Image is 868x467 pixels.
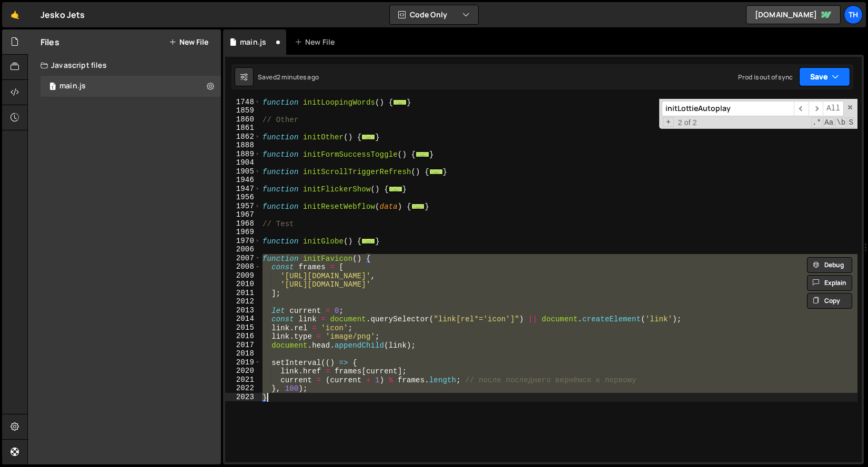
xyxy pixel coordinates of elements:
[225,254,261,263] div: 2007
[225,158,261,167] div: 1904
[2,2,28,27] a: 🤙
[225,393,261,402] div: 2023
[823,117,834,128] span: CaseSensitive Search
[807,257,852,273] button: Debug
[225,237,261,246] div: 1970
[225,141,261,150] div: 1888
[362,134,376,139] span: ...
[258,73,319,82] div: Saved
[41,8,85,21] div: Jesko Jets
[277,73,319,82] div: 2 minutes ago
[809,101,823,116] span: ​
[240,37,266,47] div: main.js
[225,262,261,271] div: 2008
[225,297,261,306] div: 2012
[799,67,850,86] button: Save
[225,332,261,341] div: 2016
[225,98,261,107] div: 1748
[225,245,261,254] div: 2006
[823,101,844,116] span: Alt-Enter
[362,238,376,243] span: ...
[41,36,59,48] h2: Files
[295,37,339,47] div: New File
[225,124,261,133] div: 1861
[225,384,261,393] div: 2022
[225,133,261,141] div: 1862
[225,219,261,228] div: 1968
[225,150,261,159] div: 1889
[794,101,809,116] span: ​
[225,280,261,289] div: 2010
[49,83,56,92] span: 1
[847,117,854,128] span: Search In Selection
[662,101,794,116] input: Search for
[225,375,261,384] div: 2021
[389,186,402,191] span: ...
[807,275,852,291] button: Explain
[746,5,841,24] a: [DOMAIN_NAME]
[225,323,261,332] div: 2015
[225,367,261,375] div: 2020
[225,349,261,358] div: 2018
[844,5,863,24] a: Th
[429,168,443,174] span: ...
[225,193,261,202] div: 1956
[807,293,852,309] button: Copy
[225,358,261,367] div: 2019
[225,167,261,176] div: 1905
[169,38,208,46] button: New File
[59,82,86,91] div: main.js
[225,341,261,350] div: 2017
[225,202,261,211] div: 1957
[225,314,261,323] div: 2014
[835,117,846,128] span: Whole Word Search
[411,203,425,209] span: ...
[225,271,261,280] div: 2009
[225,185,261,194] div: 1947
[225,228,261,237] div: 1969
[225,306,261,315] div: 2013
[390,5,478,24] button: Code Only
[663,117,674,127] span: Toggle Replace mode
[738,73,793,82] div: Prod is out of sync
[28,55,221,76] div: Javascript files
[225,115,261,124] div: 1860
[416,151,429,157] span: ...
[225,176,261,185] div: 1946
[674,118,701,127] span: 2 of 2
[393,99,407,105] span: ...
[41,76,221,97] div: 16759/45776.js
[225,106,261,115] div: 1859
[811,117,822,128] span: RegExp Search
[225,289,261,298] div: 2011
[225,210,261,219] div: 1967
